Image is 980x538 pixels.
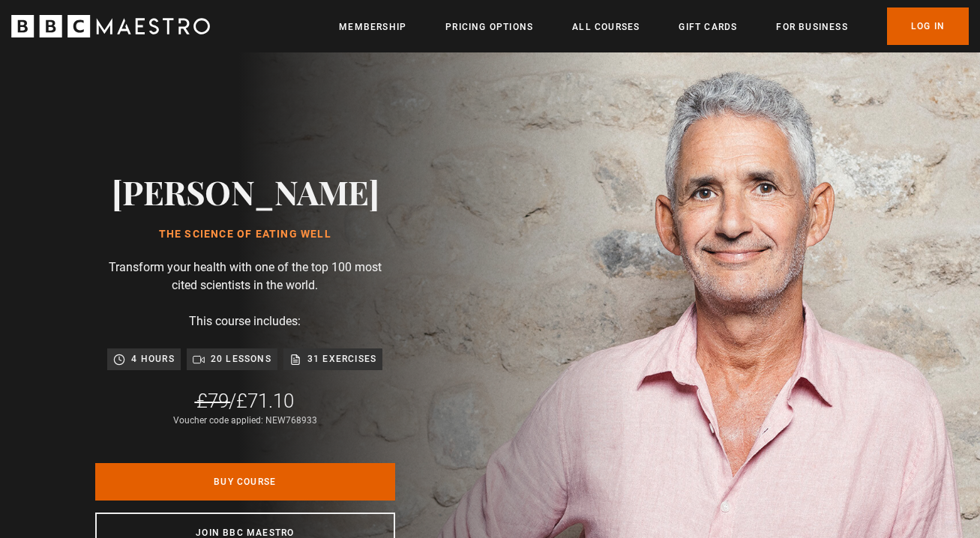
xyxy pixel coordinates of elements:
span: £71.10 [236,390,294,412]
span: £79 [196,390,229,412]
a: Membership [339,19,406,34]
a: Buy Course [95,463,395,501]
nav: Primary [339,7,969,45]
p: 20 lessons [211,351,271,366]
a: Log In [887,7,969,45]
p: 4 hours [131,351,174,366]
a: Pricing Options [445,19,533,34]
p: This course includes: [189,312,301,330]
div: / [196,388,294,414]
div: Voucher code applied: NEW768933 [173,414,317,427]
a: Gift Cards [679,19,737,34]
svg: BBC Maestro [11,15,210,37]
p: 31 exercises [307,351,376,366]
h1: The Science of Eating Well [112,229,379,241]
a: All Courses [572,19,640,34]
h2: [PERSON_NAME] [112,172,379,211]
p: Transform your health with one of the top 100 most cited scientists in the world. [95,259,395,294]
a: For business [776,19,847,34]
